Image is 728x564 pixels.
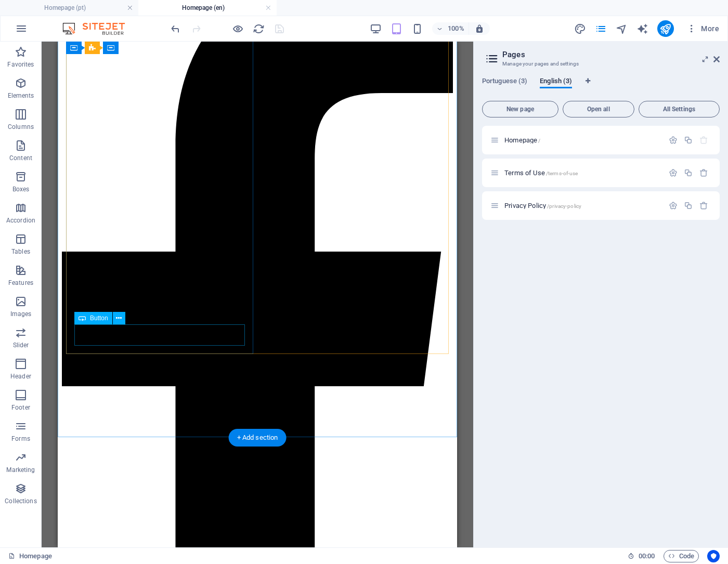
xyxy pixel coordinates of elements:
[699,168,708,177] div: Remove
[90,315,108,321] span: Button
[475,24,484,33] i: On resize automatically adjust zoom level to fit chosen device.
[595,23,607,35] i: Pages (Ctrl+Alt+S)
[9,154,32,162] p: Content
[501,169,664,176] div: Terms of Use/terms-of-use
[138,2,277,14] h4: Homepage (en)
[6,216,35,225] p: Accordion
[13,341,29,349] p: Slider
[616,22,628,35] button: navigator
[8,123,34,131] p: Columns
[628,550,655,562] h6: Session time
[684,136,693,145] div: Duplicate
[636,23,648,35] i: AI Writer
[432,22,469,35] button: 100%
[10,372,31,381] p: Header
[574,22,587,35] button: design
[669,168,678,177] div: Settings
[646,552,647,560] span: :
[668,550,694,562] span: Code
[6,466,35,474] p: Marketing
[595,22,607,35] button: pages
[547,203,581,209] span: /privacy-policy
[8,91,34,100] p: Elements
[682,20,723,37] button: More
[657,20,674,37] button: publish
[699,136,708,145] div: The startpage cannot be deleted
[686,23,719,34] span: More
[639,550,655,562] span: 00 00
[229,429,287,447] div: + Add section
[546,170,578,176] span: /terms-of-use
[501,202,664,209] div: Privacy Policy/privacy-policy
[170,23,181,35] i: Undo: Change link (Ctrl+Z)
[8,550,52,562] a: Click to cancel selection. Double-click to open Pages
[659,23,671,35] i: Publish
[669,136,678,145] div: Settings
[482,77,720,97] div: Language Tabs
[707,550,720,562] button: Usercentrics
[448,22,464,35] h6: 100%
[567,106,630,112] span: Open all
[504,136,540,144] span: Homepage
[5,497,36,505] p: Collections
[169,22,181,35] button: undo
[504,169,578,177] span: Click to open page
[699,201,708,210] div: Remove
[231,22,244,35] button: Click here to leave preview mode and continue editing
[8,279,33,287] p: Features
[664,550,699,562] button: Code
[538,138,540,143] span: /
[504,202,581,209] span: Click to open page
[684,201,693,210] div: Duplicate
[639,101,720,117] button: All Settings
[253,23,265,35] i: Reload page
[501,137,664,143] div: Homepage/
[60,22,138,35] img: Editor Logo
[563,101,634,117] button: Open all
[11,403,30,412] p: Footer
[502,50,720,59] h2: Pages
[10,310,32,318] p: Images
[252,22,265,35] button: reload
[12,185,30,193] p: Boxes
[7,60,34,69] p: Favorites
[482,75,527,89] span: Portuguese (3)
[669,201,678,210] div: Settings
[636,22,649,35] button: text_generator
[482,101,558,117] button: New page
[502,59,699,69] h3: Manage your pages and settings
[11,435,30,443] p: Forms
[574,23,586,35] i: Design (Ctrl+Alt+Y)
[684,168,693,177] div: Duplicate
[616,23,628,35] i: Navigator
[11,247,30,256] p: Tables
[540,75,572,89] span: English (3)
[487,106,554,112] span: New page
[643,106,715,112] span: All Settings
